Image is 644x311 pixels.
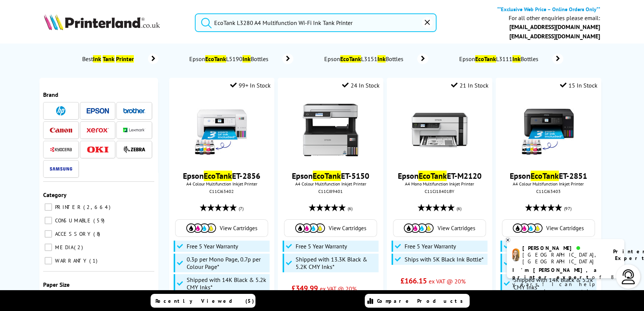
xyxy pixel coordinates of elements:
[400,289,427,299] span: £199.38
[281,181,379,187] span: A4 Colour Multifunction Inkjet Printer
[513,223,542,233] img: Cartridges
[457,201,461,216] span: (6)
[509,23,600,31] a: [EMAIL_ADDRESS][DOMAIN_NAME]
[81,54,158,64] a: BestInk Tank Printer
[404,223,434,233] img: Cartridges
[53,204,83,210] span: PRINTER
[204,171,232,181] mark: EcoTank
[187,256,268,270] span: 0.3p per Mono Page, 0.7p per Colour Page*
[292,171,369,181] a: EpsonEcoTankET-5150
[242,55,251,63] mark: Ink
[283,188,377,194] div: C11CJ89401
[348,201,352,216] span: (6)
[53,257,88,264] span: WARRANTY
[458,55,541,63] span: Epson L3111 Bottles
[377,298,467,304] span: Compare Products
[151,294,255,308] a: Recently Viewed (5)
[123,128,145,132] img: Lexmark
[522,245,604,251] div: [PERSON_NAME]
[405,256,484,263] span: Ships with 5K Black Ink Bottle*
[194,102,249,158] img: epson-et-2856-ink-included-usp-small.jpg
[183,171,260,181] a: EpsonEcoTankET-2856
[188,54,293,64] a: EpsonEcoTankL5190InkBottles
[509,32,600,40] a: [EMAIL_ADDRESS][DOMAIN_NAME]
[186,223,216,233] img: Cartridges
[43,191,67,199] span: Category
[397,171,481,181] a: EpsonEcoTankET-M2120
[509,15,600,22] div: For all other enquiries please email:
[320,285,357,292] span: ex VAT @ 20%
[323,54,428,64] a: EpsonEcoTankL3151InkBottles
[123,108,145,113] img: Brother
[123,146,145,153] img: Zebra
[512,267,619,302] p: of 8 years! I can help you choose the right product
[87,108,109,114] img: Epson
[89,257,99,264] span: 1
[458,54,563,64] a: EpsonEcoTankL3111InkBottles
[56,106,65,115] img: HP
[340,55,361,63] mark: EcoTank
[195,13,437,32] input: Search product or brand
[546,225,584,232] span: View Cartridges
[93,217,106,224] span: 59
[501,188,595,194] div: C11CJ63403
[377,55,386,63] mark: Ink
[50,128,72,133] img: Canon
[412,102,467,158] img: Epson-ET-M2120-Front-Small.jpg
[53,217,93,224] span: CONSUMABLE
[93,231,102,237] span: 8
[296,242,347,250] span: Free 5 Year Warranty
[512,248,519,261] img: amy-livechat.png
[45,244,52,251] input: MEDIA 2
[451,82,489,89] div: 21 In Stock
[437,225,475,232] span: View Cartridges
[220,225,257,232] span: View Cartridges
[43,281,70,288] span: Paper Size
[323,55,406,63] span: Epson L3151 Bottles
[303,102,358,158] img: Epson-ET-5150-Front-Main-Small.jpg
[342,82,380,89] div: 24 In Stock
[205,55,226,63] mark: EcoTank
[230,82,271,89] div: 99+ In Stock
[365,294,470,308] a: Compare Products
[564,201,571,216] span: (97)
[510,171,587,181] a: EpsonEcoTankET-2851
[390,181,488,187] span: A4 Mono Multifunction Inkjet Printer
[560,82,598,89] div: 15 In Stock
[53,231,93,237] span: ACCESSORY
[292,283,318,293] span: £349.99
[103,55,115,63] mark: Tank
[521,102,576,158] img: epson-et-2850-ink-included-new-small.jpg
[173,181,271,187] span: A4 Colour Multifunction Inkjet Printer
[329,225,366,232] span: View Cartridges
[74,244,85,251] span: 2
[50,167,72,171] img: Samsung
[87,146,109,153] img: OKI
[175,188,269,194] div: C11CJ63402
[288,223,373,233] a: View Cartridges
[155,298,254,304] span: Recently Viewed (5)
[497,6,600,13] b: **Exclusive Web Price – Online Orders Only**
[83,204,112,210] span: 2,664
[429,277,466,285] span: ex VAT @ 20%
[239,201,244,216] span: (7)
[45,217,52,224] input: CONSUMABLE 59
[45,230,52,238] input: ACCESSORY 8
[621,269,636,284] img: user-headset-light.svg
[81,55,137,63] span: Best
[400,276,427,286] span: £166.15
[187,242,238,250] span: Free 5 Year Warranty
[512,267,599,280] b: I'm [PERSON_NAME], a printer expert
[313,171,341,181] mark: EcoTank
[44,14,186,32] a: Printerland Logo
[87,128,109,133] img: Xerox
[392,188,486,194] div: C11CJ18401BY
[512,55,521,63] mark: Ink
[43,91,58,98] span: Brand
[93,55,101,63] mark: Ink
[475,55,496,63] mark: EcoTank
[50,147,72,152] img: Kyocera
[418,171,447,181] mark: EcoTank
